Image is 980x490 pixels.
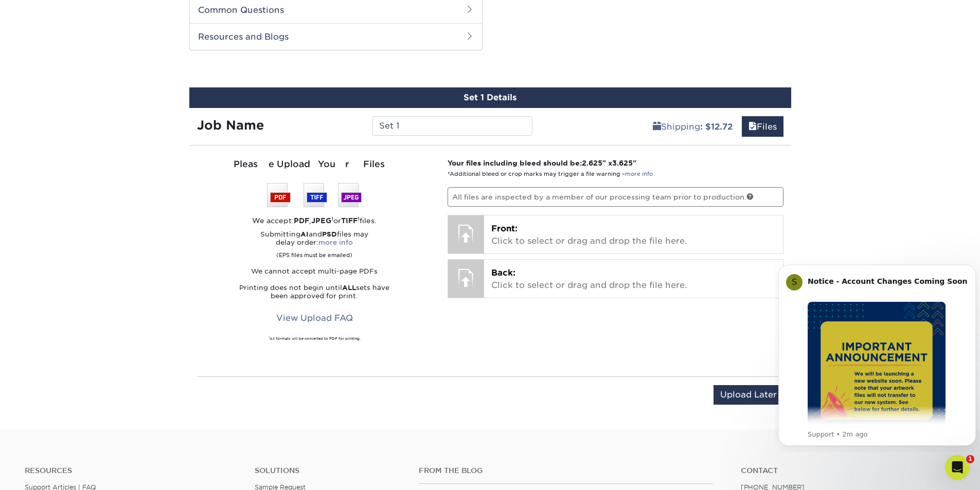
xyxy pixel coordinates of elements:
[341,216,358,225] strong: TIFF
[276,247,352,259] small: (EPS files must be emailed)
[322,230,337,238] strong: PSD
[358,215,360,222] sup: 1
[300,230,309,238] strong: AI
[491,223,776,247] p: Click to select or drag and drop the file here.
[491,267,776,292] p: Click to select or drag and drop the file here.
[582,159,602,167] span: 2.625
[25,466,239,475] h4: Resources
[625,171,653,177] a: more info
[197,158,433,171] div: Please Upload Your Files
[269,336,270,339] sup: 1
[190,23,482,50] h2: Resources and Blogs
[270,308,360,328] a: View Upload FAQ
[646,116,739,137] a: Shipping: $12.72
[255,466,403,475] h4: Solutions
[197,267,433,276] p: We cannot accept multi-page PDFs
[448,159,636,167] strong: Your files including bleed should be: " x "
[749,122,757,132] span: files
[966,455,974,463] span: 1
[700,122,733,132] b: : $12.72
[197,230,433,259] p: Submitting and files may delay order:
[197,118,264,133] strong: Job Name
[491,224,518,233] span: Front:
[267,183,362,207] img: We accept: PSD, TIFF, or JPEG (JPG)
[318,239,353,246] a: more info
[331,215,333,222] sup: 1
[741,466,955,475] a: Contact
[372,116,532,136] input: Enter a job name
[653,122,661,132] span: shipping
[189,87,791,108] div: Set 1 Details
[448,187,783,207] p: All files are inspected by a member of our processing team prior to production.
[197,215,433,226] div: We accept: , or files.
[294,216,309,225] strong: PDF
[742,116,783,137] a: Files
[448,171,653,177] small: *Additional bleed or crop marks may trigger a file warning –
[714,385,783,405] input: Upload Later
[945,455,970,480] iframe: Intercom live chat
[612,159,633,167] span: 3.625
[491,268,515,278] span: Back:
[311,216,331,225] strong: JPEG
[342,284,356,292] strong: ALL
[774,256,980,452] iframe: Intercom notifications message
[419,466,713,475] h4: From the Blog
[197,284,433,300] p: Printing does not begin until sets have been approved for print.
[197,336,433,341] div: All formats will be converted to PDF for printing.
